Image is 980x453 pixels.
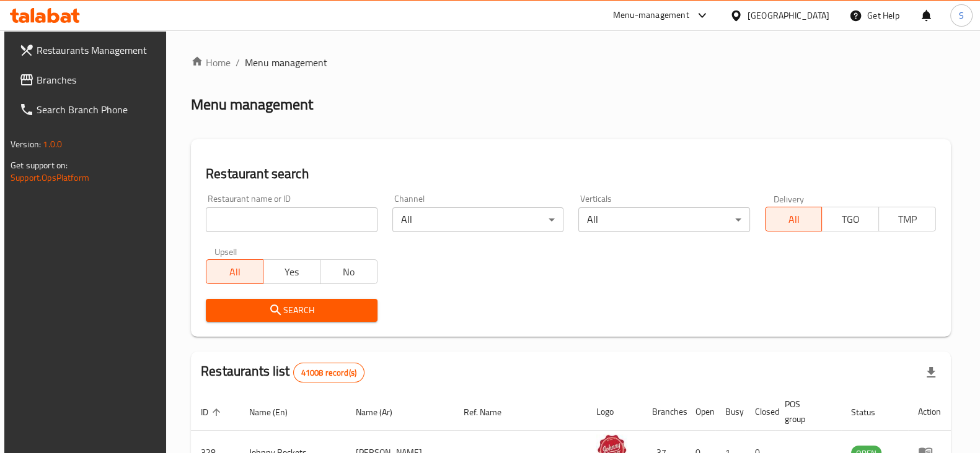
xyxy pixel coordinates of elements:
[245,55,327,70] span: Menu management
[613,8,689,23] div: Menu-management
[884,210,931,228] span: TMP
[642,393,686,431] th: Branches
[715,393,745,431] th: Busy
[686,393,715,431] th: Open
[206,299,377,322] button: Search
[9,65,168,95] a: Branches
[206,259,263,284] button: All
[263,259,320,284] button: Yes
[325,263,373,281] span: No
[770,210,818,228] span: All
[821,207,879,231] button: TGO
[851,405,891,420] span: Status
[774,194,805,203] label: Delivery
[464,405,518,420] span: Ref. Name
[745,393,775,431] th: Closed
[827,210,874,228] span: TGO
[293,363,364,382] div: Total records count
[236,55,240,70] li: /
[785,397,826,426] span: POS group
[191,55,231,70] a: Home
[191,95,313,114] h2: Menu management
[268,263,316,281] span: Yes
[878,207,936,231] button: TMP
[201,405,224,420] span: ID
[37,72,158,87] span: Branches
[216,303,367,318] span: Search
[392,207,563,232] div: All
[43,136,62,152] span: 1.0.0
[11,170,89,186] a: Support.OpsPlatform
[249,405,304,420] span: Name (En)
[908,393,951,431] th: Action
[11,136,41,152] span: Version:
[206,207,377,232] input: Search for restaurant name or ID..
[959,9,964,22] span: S
[356,405,408,420] span: Name (Ar)
[214,247,237,256] label: Upsell
[191,55,951,70] nav: breadcrumb
[206,165,936,183] h2: Restaurant search
[9,95,168,124] a: Search Branch Phone
[211,263,258,281] span: All
[9,35,168,65] a: Restaurants Management
[916,358,946,387] div: Export file
[37,43,158,58] span: Restaurants Management
[320,259,377,284] button: No
[37,102,158,117] span: Search Branch Phone
[765,207,823,231] button: All
[294,367,364,379] span: 41008 record(s)
[201,362,364,382] h2: Restaurants list
[748,9,829,22] div: [GEOGRAPHIC_DATA]
[578,207,749,232] div: All
[586,393,642,431] th: Logo
[11,157,68,173] span: Get support on:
